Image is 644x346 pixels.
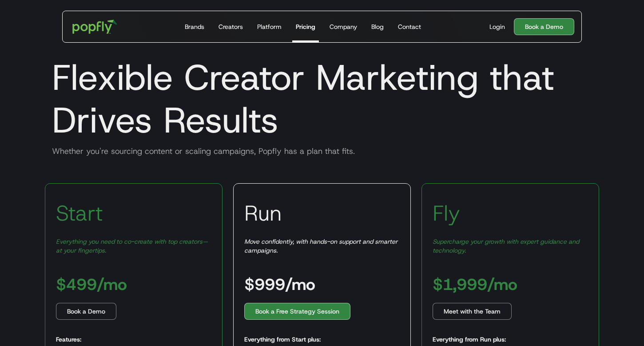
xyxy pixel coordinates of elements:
h5: Everything from Run plus: [433,335,506,344]
a: Blog [368,11,387,42]
h5: Features: [56,335,81,344]
h5: Everything from Start plus: [244,335,321,344]
h3: $499/mo [56,276,127,292]
a: Contact [394,11,425,42]
a: Platform [254,11,285,42]
h3: Start [56,200,103,226]
a: Pricing [292,11,319,42]
div: Contact [398,22,421,31]
a: Book a Free Strategy Session [244,303,350,320]
div: Platform [257,22,282,31]
h3: $999/mo [244,276,315,292]
a: Meet with the Team [433,303,512,320]
em: Everything you need to co-create with top creators—at your fingertips. [56,237,208,254]
a: home [66,13,123,40]
div: Login [489,22,505,31]
div: Book a Free Strategy Session [255,307,339,316]
div: Company [330,22,357,31]
div: Book a Demo [67,307,105,316]
a: Creators [215,11,246,42]
a: Company [326,11,361,42]
div: Meet with the Team [444,307,501,316]
div: Pricing [296,22,315,31]
div: Creators [219,22,243,31]
div: Brands [185,22,204,31]
h3: Fly [433,200,460,226]
a: Brands [181,11,208,42]
div: Blog [371,22,384,31]
div: Whether you're sourcing content or scaling campaigns, Popfly has a plan that fits. [45,146,599,157]
h1: Flexible Creator Marketing that Drives Results [45,56,599,141]
a: Book a Demo [514,18,574,35]
em: Move confidently, with hands-on support and smarter campaigns. [244,237,398,254]
h3: Run [244,200,282,226]
a: Login [486,22,509,31]
a: Book a Demo [56,303,116,320]
em: Supercharge your growth with expert guidance and technology. [433,237,579,254]
h3: $1,999/mo [433,276,517,292]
